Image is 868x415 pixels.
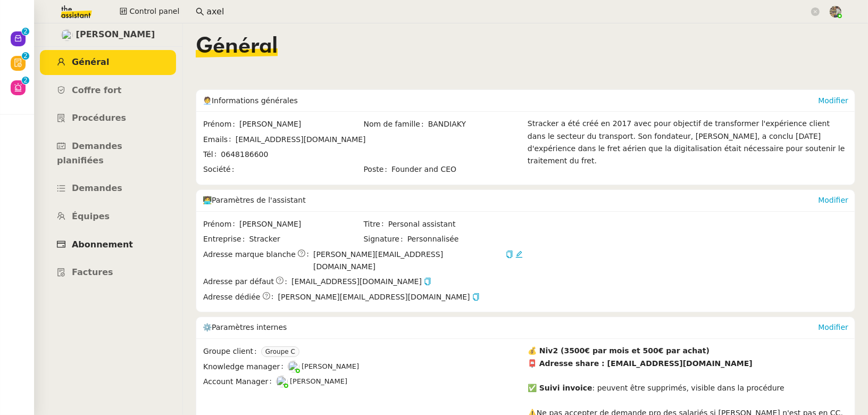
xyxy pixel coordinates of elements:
[203,291,260,303] span: Adresse dédiée
[818,323,848,331] a: Modifier
[818,96,848,105] a: Modifier
[203,218,239,230] span: Prénom
[428,118,523,130] span: BANDIAKY
[203,148,221,161] span: Tél
[206,5,809,19] input: Rechercher
[528,346,710,355] strong: 💰 Niv2 (3500€ par mois et 500€ par achat)
[391,163,523,176] span: Founder and CEO
[23,77,28,86] p: 2
[239,118,362,130] span: [PERSON_NAME]
[22,28,29,35] nz-badge-sup: 2
[221,150,268,159] span: 0648186600
[203,317,818,338] div: ⚙️
[212,196,306,204] span: Paramètres de l'assistant
[40,106,176,131] a: Procédures
[203,233,249,245] span: Entreprise
[528,118,848,178] div: Stracker a été créé en 2017 avec pour objectif de transformer l'expérience client dans le secteur...
[40,134,176,173] a: Demandes planifiées
[203,345,261,358] span: Groupe client
[40,176,176,201] a: Demandes
[57,141,122,165] span: Demandes planifiées
[40,233,176,258] a: Abonnement
[830,6,841,18] img: 388bd129-7e3b-4cb1-84b4-92a3d763e9b7
[203,118,239,130] span: Prénom
[203,134,236,146] span: Emails
[203,90,818,111] div: 🧑‍💼
[113,4,186,19] button: Control panel
[72,85,122,95] span: Coffre fort
[528,384,592,392] strong: ✅ Suivi invoice
[72,183,122,193] span: Demandes
[203,361,288,373] span: Knowledge manager
[364,118,428,130] span: Nom de famille
[288,361,299,372] img: users%2FoFdbodQ3TgNoWt9kP3GXAs5oaCq1%2Favatar%2Fprofile-pic.png
[239,218,362,230] span: [PERSON_NAME]
[129,5,179,18] span: Control panel
[40,78,176,103] a: Coffre fort
[302,362,359,370] span: [PERSON_NAME]
[276,376,288,387] img: users%2FNTfmycKsCFdqp6LX6USf2FmuPJo2%2Favatar%2Fprofile-pic%20(1).png
[22,77,29,84] nz-badge-sup: 2
[249,233,362,245] span: Stracker
[76,28,155,42] span: [PERSON_NAME]
[364,163,392,176] span: Poste
[528,359,753,368] strong: 📮 Adresse share : [EMAIL_ADDRESS][DOMAIN_NAME]
[388,218,523,230] span: Personal assistant
[818,196,848,204] a: Modifier
[196,36,278,57] span: Général
[364,233,407,245] span: Signature
[23,28,28,37] p: 2
[72,239,133,250] span: Abonnement
[364,218,388,230] span: Titre
[212,96,298,105] span: Informations générales
[290,377,347,385] span: [PERSON_NAME]
[212,323,287,331] span: Paramètres internes
[72,267,113,277] span: Factures
[23,52,28,62] p: 2
[236,135,366,144] span: [EMAIL_ADDRESS][DOMAIN_NAME]
[278,291,480,303] span: [PERSON_NAME][EMAIL_ADDRESS][DOMAIN_NAME]
[203,376,276,388] span: Account Manager
[40,50,176,75] a: Général
[407,233,459,245] span: Personnalisée
[528,382,848,394] div: : peuvent être supprimés, visible dans la procédure
[203,163,238,176] span: Société
[72,211,110,221] span: Équipes
[203,248,296,261] span: Adresse marque blanche
[61,29,73,41] img: users%2F3XW7N0tEcIOoc8sxKxWqDcFn91D2%2Favatar%2F5653ca14-9fea-463f-a381-ec4f4d723a3b
[313,248,504,273] span: [PERSON_NAME][EMAIL_ADDRESS][DOMAIN_NAME]
[261,346,299,357] nz-tag: Groupe C
[40,204,176,229] a: Équipes
[291,276,431,288] span: [EMAIL_ADDRESS][DOMAIN_NAME]
[203,276,274,288] span: Adresse par défaut
[72,57,109,67] span: Général
[72,113,126,123] span: Procédures
[22,52,29,60] nz-badge-sup: 2
[203,190,818,211] div: 🧑‍💻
